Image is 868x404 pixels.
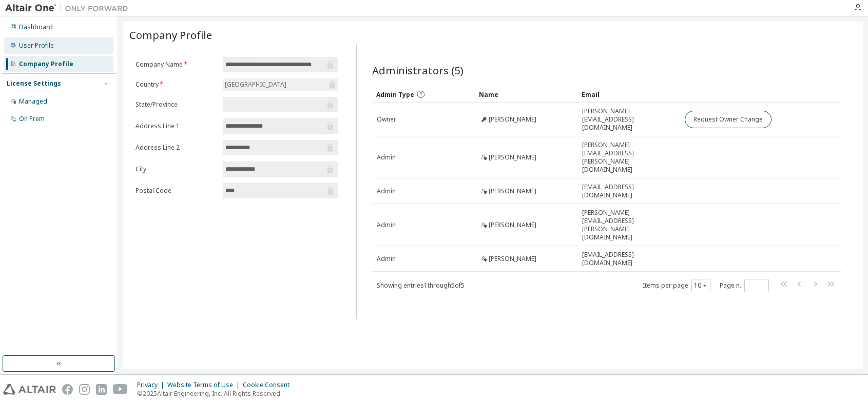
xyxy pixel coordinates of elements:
label: Company Name [136,60,217,69]
span: Page n. [720,279,769,292]
div: Name [479,86,573,103]
label: State/Province [136,100,217,109]
span: Admin [377,153,396,161]
span: [PERSON_NAME] [489,187,536,195]
span: [PERSON_NAME] [489,115,536,124]
div: Managed [19,97,47,106]
div: Website Terms of Use [167,381,243,389]
span: [EMAIL_ADDRESS][DOMAIN_NAME] [582,251,676,267]
div: [GEOGRAPHIC_DATA] [223,78,338,91]
img: facebook.svg [62,384,73,395]
span: Admin [377,221,396,229]
div: Company Profile [19,60,73,68]
span: Admin [377,255,396,263]
span: [PERSON_NAME][EMAIL_ADDRESS][DOMAIN_NAME] [582,107,676,132]
div: Privacy [137,381,167,389]
img: youtube.svg [113,384,128,395]
div: [GEOGRAPHIC_DATA] [223,79,288,90]
div: User Profile [19,42,54,50]
span: Owner [377,115,396,124]
div: Cookie Consent [243,381,296,389]
img: instagram.svg [79,384,90,395]
img: linkedin.svg [96,384,107,395]
div: On Prem [19,115,45,123]
div: License Settings [7,79,61,88]
span: [PERSON_NAME] [489,153,536,161]
span: Company Profile [129,28,212,42]
span: [EMAIL_ADDRESS][DOMAIN_NAME] [582,183,676,199]
span: Admin Type [376,90,414,99]
span: [PERSON_NAME] [489,221,536,229]
button: Request Owner Change [685,111,771,128]
label: City [136,165,217,173]
span: Admin [377,187,396,195]
span: [PERSON_NAME][EMAIL_ADDRESS][PERSON_NAME][DOMAIN_NAME] [582,141,676,174]
label: Country [136,80,217,89]
div: Email [582,86,676,103]
span: [PERSON_NAME][EMAIL_ADDRESS][PERSON_NAME][DOMAIN_NAME] [582,209,676,241]
p: © 2025 Altair Engineering, Inc. All Rights Reserved. [137,389,296,398]
label: Address Line 1 [136,122,217,130]
img: Altair One [5,3,133,13]
img: altair_logo.svg [3,384,56,395]
span: Administrators (5) [372,63,464,77]
label: Postal Code [136,187,217,195]
label: Address Line 2 [136,144,217,152]
button: 10 [694,281,708,290]
div: Dashboard [19,23,53,31]
span: Items per page [643,279,710,292]
span: Showing entries 1 through 5 of 5 [377,281,465,290]
span: [PERSON_NAME] [489,255,536,263]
